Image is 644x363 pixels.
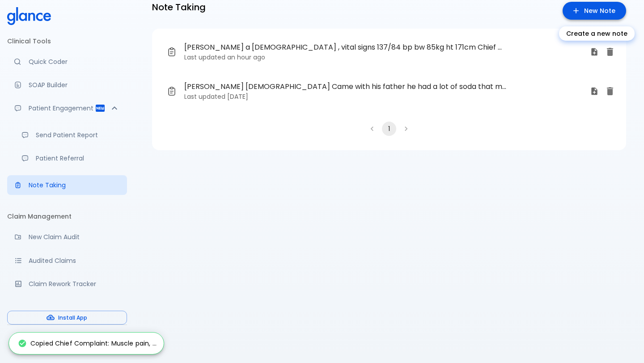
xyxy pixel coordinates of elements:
p: Claim Rework Tracker [29,279,120,288]
time: [DATE] [227,92,248,101]
p: Patient Engagement [29,104,95,113]
a: Monitor progress of claim corrections [7,274,127,294]
li: Clinical Tools [7,30,127,52]
time: an hour ago [227,53,265,62]
span: [PERSON_NAME] a [DEMOGRAPHIC_DATA] , vital signs 137/84 bp bw 85kg ht 171cm Chief Complaint: • co... [184,42,506,53]
a: [PERSON_NAME] a [DEMOGRAPHIC_DATA] , vital signs 137/84 bp bw 85kg ht 171cm Chief Complaint: • co... [159,36,605,68]
p: Last updated [184,92,583,101]
button: Install App [7,311,127,325]
button: Delete note [601,82,619,100]
li: Claim Management [7,206,127,227]
a: Create a new note [563,2,626,20]
a: View audited claims [7,251,127,270]
div: [PERSON_NAME]Study [7,329,127,359]
a: Audit a new claim [7,227,127,247]
a: Receive patient referrals [14,148,127,168]
p: New Claim Audit [29,232,120,241]
button: Use this note for Quick Coder, SOAP Builder, Patient Report [588,84,601,98]
p: SOAP Builder [29,80,120,89]
a: Send a patient summary [14,125,127,145]
a: Advanced note-taking [7,175,127,195]
p: Quick Coder [29,57,120,66]
p: Last updated [184,53,583,62]
button: page 1 [382,122,396,136]
a: Docugen: Compose a clinical documentation in seconds [7,75,127,95]
button: Delete note [601,43,619,61]
div: Create a new note [559,26,635,41]
div: Patient Reports & Referrals [7,98,127,118]
div: Copied Chief Complaint: Muscle pain, ... [18,335,157,351]
p: Audited Claims [29,256,120,265]
span: [PERSON_NAME] [DEMOGRAPHIC_DATA] Came with his father he had a lot of soda that made him sick Sto... [184,81,506,92]
a: [PERSON_NAME] [DEMOGRAPHIC_DATA] Came with his father he had a lot of soda that made him sick Sto... [159,75,605,107]
p: Patient Referral [36,154,120,163]
nav: pagination navigation [152,122,626,136]
a: Moramiz: Find ICD10AM codes instantly [7,52,127,72]
p: Note Taking [29,181,120,190]
button: Use this note for Quick Coder, SOAP Builder, Patient Report [588,45,601,59]
p: Send Patient Report [36,131,120,139]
